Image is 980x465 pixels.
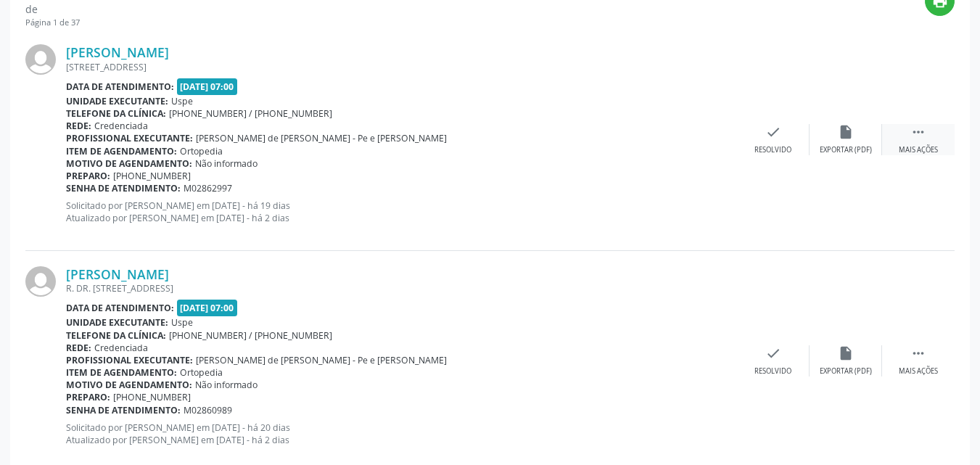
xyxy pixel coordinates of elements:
[195,379,258,391] span: Não informado
[66,95,168,107] b: Unidade executante:
[66,329,166,342] b: Telefone da clínica:
[180,366,223,379] span: Ortopedia
[94,120,148,132] span: Credenciada
[66,170,110,182] b: Preparo:
[66,120,91,132] b: Rede:
[66,44,169,60] a: [PERSON_NAME]
[66,282,737,295] div: R. DR. [STREET_ADDRESS]
[169,329,332,342] span: [PHONE_NUMBER] / [PHONE_NUMBER]
[25,44,56,75] img: img
[177,300,238,316] span: [DATE] 07:00
[910,345,926,361] i: 
[66,391,110,403] b: Preparo:
[196,132,447,144] span: [PERSON_NAME] de [PERSON_NAME] - Pe e [PERSON_NAME]
[171,95,193,107] span: Uspe
[66,107,166,120] b: Telefone da clínica:
[66,366,177,379] b: Item de agendamento:
[94,342,148,354] span: Credenciada
[820,145,872,155] div: Exportar (PDF)
[820,366,872,376] div: Exportar (PDF)
[899,366,938,376] div: Mais ações
[66,182,181,194] b: Senha de atendimento:
[765,345,781,361] i: check
[66,81,174,93] b: Data de atendimento:
[66,132,193,144] b: Profissional executante:
[180,145,223,157] span: Ortopedia
[838,124,854,140] i: insert_drive_file
[177,78,238,95] span: [DATE] 07:00
[196,354,447,366] span: [PERSON_NAME] de [PERSON_NAME] - Pe e [PERSON_NAME]
[25,266,56,297] img: img
[66,61,737,73] div: [STREET_ADDRESS]
[765,124,781,140] i: check
[754,145,791,155] div: Resolvido
[66,302,174,314] b: Data de atendimento:
[195,157,258,170] span: Não informado
[113,170,191,182] span: [PHONE_NUMBER]
[171,316,193,329] span: Uspe
[184,182,232,194] span: M02862997
[66,145,177,157] b: Item de agendamento:
[184,404,232,416] span: M02860989
[66,199,737,224] p: Solicitado por [PERSON_NAME] em [DATE] - há 19 dias Atualizado por [PERSON_NAME] em [DATE] - há 2...
[66,157,192,170] b: Motivo de agendamento:
[66,266,169,282] a: [PERSON_NAME]
[113,391,191,403] span: [PHONE_NUMBER]
[66,379,192,391] b: Motivo de agendamento:
[910,124,926,140] i: 
[25,17,112,29] div: Página 1 de 37
[838,345,854,361] i: insert_drive_file
[899,145,938,155] div: Mais ações
[66,354,193,366] b: Profissional executante:
[169,107,332,120] span: [PHONE_NUMBER] / [PHONE_NUMBER]
[25,1,112,17] div: de
[66,342,91,354] b: Rede:
[66,404,181,416] b: Senha de atendimento:
[66,421,737,446] p: Solicitado por [PERSON_NAME] em [DATE] - há 20 dias Atualizado por [PERSON_NAME] em [DATE] - há 2...
[66,316,168,329] b: Unidade executante:
[754,366,791,376] div: Resolvido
